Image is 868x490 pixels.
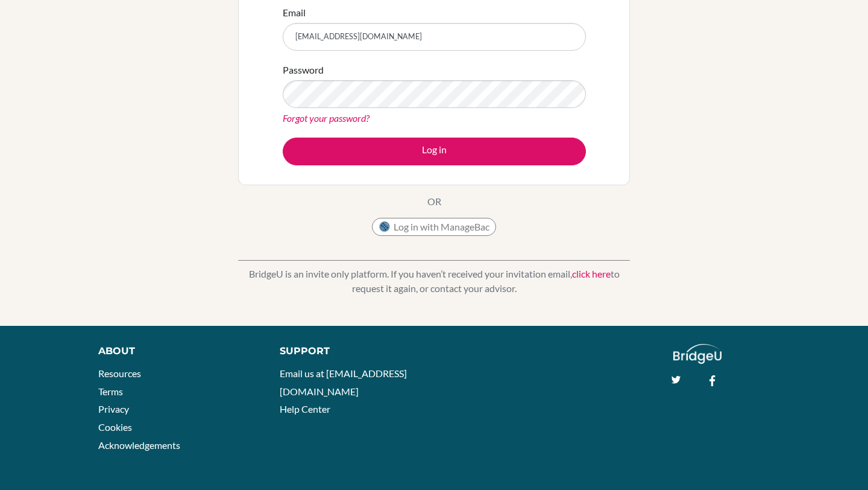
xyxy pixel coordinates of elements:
[673,344,722,364] img: logo_white@2x-f4f0deed5e89b7ecb1c2cc34c3e3d731f90f0f143d5ea2071677605dd97b5244.png
[98,344,253,358] div: About
[238,267,630,296] p: BridgeU is an invite only platform. If you haven’t received your invitation email, to request it ...
[572,268,611,279] a: click here
[427,194,441,209] p: OR
[283,63,324,77] label: Password
[98,403,129,415] a: Privacy
[98,367,141,379] a: Resources
[283,5,306,20] label: Email
[98,439,180,451] a: Acknowledgements
[283,138,586,165] button: Log in
[280,367,407,397] a: Email us at [EMAIL_ADDRESS][DOMAIN_NAME]
[283,112,370,124] a: Forgot your password?
[280,344,422,358] div: Support
[372,218,496,236] button: Log in with ManageBac
[280,403,330,415] a: Help Center
[98,386,123,397] a: Terms
[98,421,132,433] a: Cookies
